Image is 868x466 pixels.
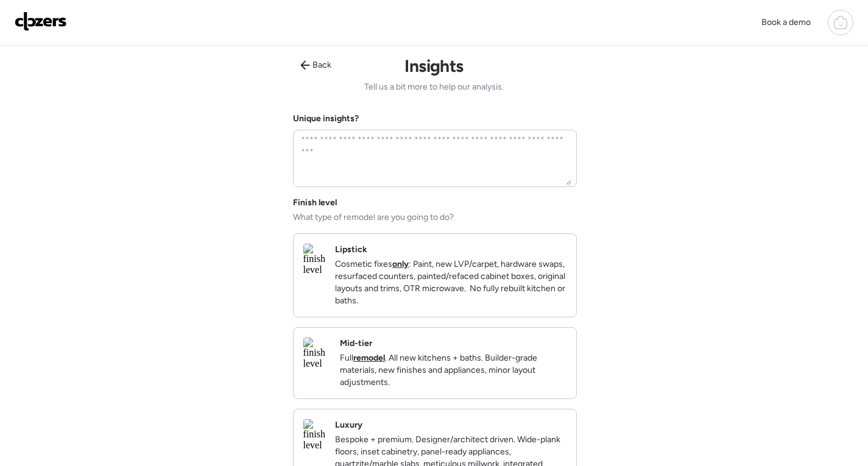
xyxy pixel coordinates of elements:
[761,17,811,27] span: Book a demo
[303,244,325,275] img: finish level
[340,352,566,389] p: Full . All new kitchens + baths. Builder-grade materials, new finishes and appliances, minor layo...
[340,337,372,350] h2: Mid-tier
[364,81,504,93] span: Tell us a bit more to help our analysis.
[392,259,409,269] strong: only
[15,12,67,31] img: Logo
[353,353,385,363] strong: remodel
[293,113,359,124] label: Unique insights?
[293,211,454,224] span: What type of remodel are you going to do?
[303,419,325,451] img: finish level
[303,337,330,369] img: finish level
[335,258,566,307] p: Cosmetic fixes : Paint, new LVP/carpet, hardware swaps, resurfaced counters, painted/refaced cabi...
[293,197,337,209] span: Finish level
[335,419,362,431] h2: Luxury
[312,59,331,71] span: Back
[335,244,367,256] h2: Lipstick
[404,55,464,76] h1: Insights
